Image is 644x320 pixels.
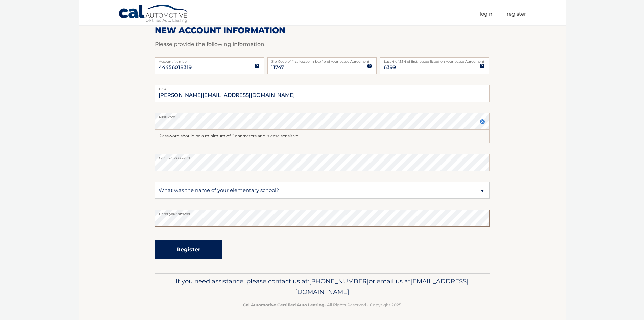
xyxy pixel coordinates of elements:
img: tooltip.svg [479,63,485,69]
strong: Cal Automotive Certified Auto Leasing [243,302,324,307]
a: Cal Automotive [118,4,189,24]
label: Confirm Password [155,154,490,159]
input: SSN or EIN (last 4 digits only) [380,57,489,74]
label: Last 4 of SSN of first lessee listed on your Lease Agreement [380,57,489,63]
label: Zip Code of first lessee in box 1b of your Lease Agreement [267,57,377,63]
button: Register [155,240,222,259]
img: tooltip.svg [254,63,260,69]
input: Account Number [155,57,264,74]
h2: New Account Information [155,25,490,36]
label: Password [155,113,490,118]
span: [PHONE_NUMBER] [309,277,369,285]
label: Enter your answer [155,210,490,215]
input: Zip Code [267,57,377,74]
label: Email [155,85,490,90]
p: Please provide the following information. [155,40,490,49]
div: Password should be a minimum of 6 characters and is case sensitive [155,130,490,143]
a: Register [507,8,526,19]
img: tooltip.svg [367,63,372,69]
img: close.svg [480,119,485,124]
p: - All Rights Reserved - Copyright 2025 [159,301,485,308]
p: If you need assistance, please contact us at: or email us at [159,276,485,298]
label: Account Number [155,57,264,63]
input: Email [155,85,490,102]
a: Login [480,8,492,19]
